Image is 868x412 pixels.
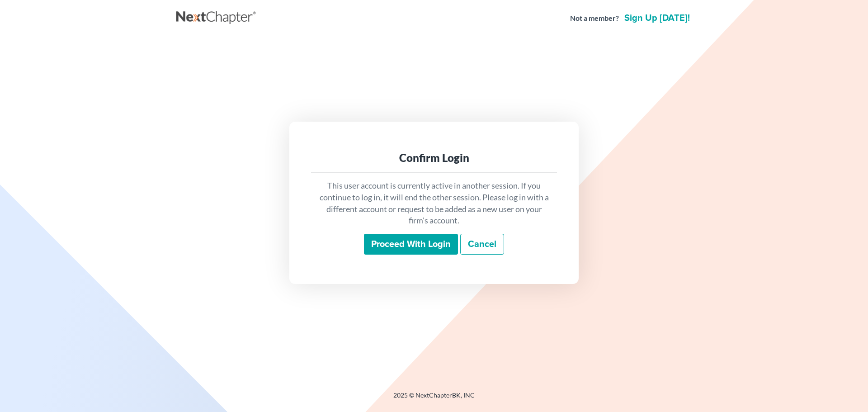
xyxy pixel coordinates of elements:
[570,13,619,24] strong: Not a member?
[623,14,692,23] a: Sign up [DATE]!
[318,180,550,227] p: This user account is currently active in another session. If you continue to log in, it will end ...
[318,151,550,165] div: Confirm Login
[364,234,458,255] input: Proceed with login
[176,391,692,407] div: 2025 © NextChapterBK, INC
[460,234,504,255] a: Cancel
